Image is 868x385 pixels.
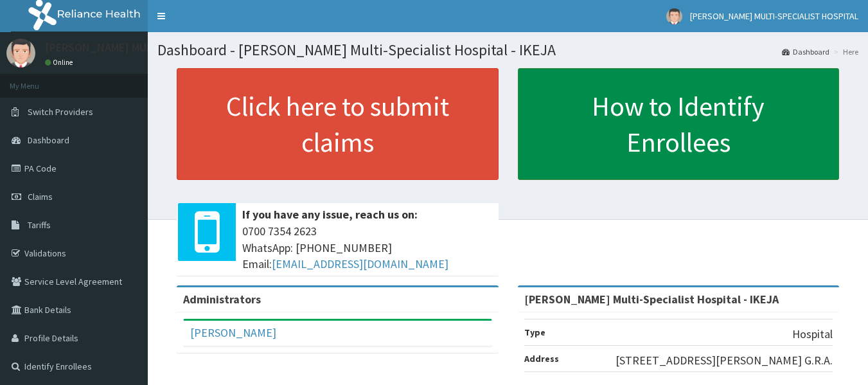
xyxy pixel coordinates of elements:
p: [PERSON_NAME] MULTI-SPECIALIST HOSPITAL [45,42,275,53]
p: [STREET_ADDRESS][PERSON_NAME] G.R.A. [616,352,833,369]
strong: [PERSON_NAME] Multi-Specialist Hospital - IKEJA [524,292,779,307]
span: [PERSON_NAME] MULTI-SPECIALIST HOSPITAL [690,10,858,22]
a: Dashboard [782,46,829,57]
a: Click here to submit claims [177,68,499,180]
span: 0700 7354 2623 WhatsApp: [PHONE_NUMBER] Email: [242,223,492,273]
span: Tariffs [28,219,51,231]
b: Type [524,327,545,338]
b: Administrators [183,292,261,307]
li: Here [831,46,858,57]
img: User Image [6,39,35,67]
span: Claims [28,191,53,202]
a: [EMAIL_ADDRESS][DOMAIN_NAME] [272,256,448,271]
img: User Image [666,8,682,24]
h1: Dashboard - [PERSON_NAME] Multi-Specialist Hospital - IKEJA [157,42,858,58]
span: Dashboard [28,134,69,146]
b: If you have any issue, reach us on: [242,207,418,222]
span: Switch Providers [28,106,93,118]
b: Address [524,353,559,364]
a: Online [45,58,76,67]
a: How to Identify Enrollees [518,68,840,180]
p: Hospital [792,326,833,343]
a: [PERSON_NAME] [190,325,276,340]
